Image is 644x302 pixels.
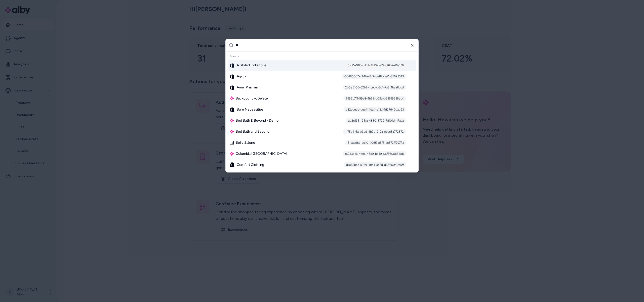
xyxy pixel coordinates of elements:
span: Bed Bath & Beyond - Demo [236,118,278,123]
div: d1e57bac-a269-48c4-ae7d-d6666040caff [344,162,406,167]
div: 475b416a-03bd-4b2e-919a-6bcc8a772872 [343,129,406,134]
span: Belle & June [236,140,255,145]
div: 5fd0e083-cd49-4bf3-ba79-cf6b7ef6a136 [345,63,406,68]
img: alby Logo [230,129,234,133]
span: Agilux [237,74,246,79]
div: Brands [228,53,416,60]
img: alby Logo [230,96,234,100]
span: Columbia [GEOGRAPHIC_DATA] [236,151,287,156]
img: alby Logo [230,152,234,156]
span: Bare Necessities [237,107,264,112]
div: 06d80667-c24b-48f2-be82-ba0a87623393 [342,74,406,79]
div: 51bac68e-ae10-4065-85f6-cc872ff29773 [345,140,406,145]
div: 6196b7f1-59a8-4b68-b09a-b63619536ec4 [343,96,406,101]
span: Amar Pharma [237,85,258,90]
img: bigcommerce-icon [230,140,234,144]
span: A Styled Collective [237,63,266,68]
div: ab2c1351-25fa-4880-8729-78f0fd417aca [346,118,406,123]
div: fa923dc6-4c9a-46e9-ba49-0af6606b64eb [343,151,406,156]
span: Backcountry_Delete [236,96,268,101]
div: 2b0e5106-62b8-4ceb-b8c7-7a8f4baa8bcd [343,85,406,90]
img: alby Logo [230,118,234,122]
span: Comfort Clothing [237,162,264,167]
span: Bed Bath and Beyond [236,129,269,134]
div: a82cdeae-dec4-4da4-a13d-1d27640cad93 [343,107,406,112]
